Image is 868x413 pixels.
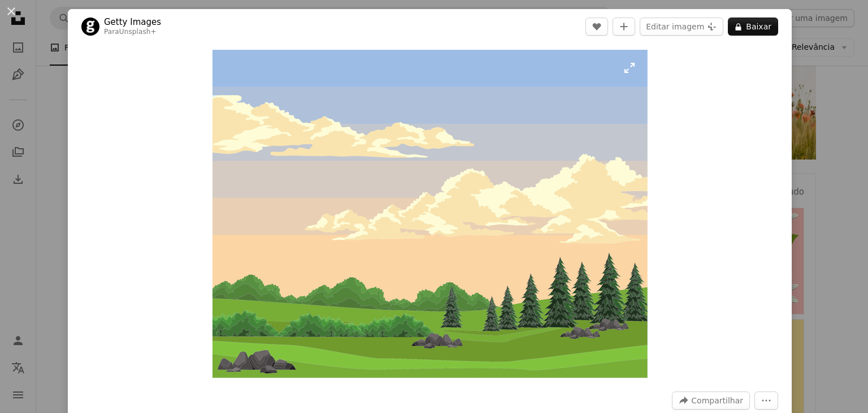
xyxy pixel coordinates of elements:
[119,28,157,36] a: Unsplash+
[212,50,648,378] img: cena de paisagem wanderlust com pinheiros
[754,392,778,410] button: Mais ações
[104,28,161,37] div: Para
[585,18,608,36] button: Curtir
[672,392,750,410] button: Compartilhar esta imagem
[212,50,648,378] button: Ampliar esta imagem
[81,18,99,36] img: Ir para o perfil de Getty Images
[691,392,743,409] span: Compartilhar
[640,18,723,36] button: Editar imagem
[728,18,778,36] button: Baixar
[613,18,635,36] button: Adicionar à coleção
[104,16,161,28] a: Getty Images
